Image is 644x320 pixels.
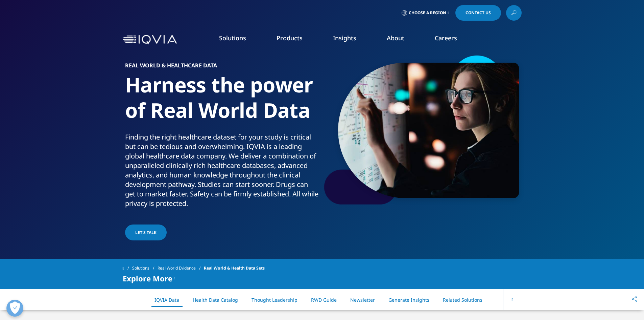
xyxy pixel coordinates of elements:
a: Insights [333,34,356,42]
a: Related Solutions [443,297,482,303]
a: Explore More [496,297,526,303]
a: Solutions [132,262,158,274]
h6: Real World & Healthcare Data [125,63,319,72]
p: Finding the right healthcare dataset for your study is critical but can be tedious and overwhelmi... [125,132,319,212]
button: Open Preferences [6,300,23,317]
span: Choose a Region [409,10,446,16]
a: Contact Us [455,5,501,21]
a: IQVIA Data [154,297,179,303]
span: Explore More [123,274,172,282]
a: Thought Leadership [252,297,297,303]
a: Newsletter [350,297,375,303]
a: About [387,34,404,42]
nav: Primary [180,24,522,56]
a: Products [277,34,303,42]
span: Contact Us [466,11,491,15]
a: RWD Guide [311,297,337,303]
a: Health Data Catalog [193,297,238,303]
a: Generate Insights [388,297,429,303]
img: 2054_young-woman-touching-big-digital-monitor.jpg [338,63,519,198]
a: Careers [435,34,457,42]
h1: Harness the power of Real World Data [125,72,319,132]
a: Solutions [219,34,246,42]
img: IQVIA Healthcare Information Technology and Pharma Clinical Research Company [123,35,177,45]
a: Let's Talk [125,225,167,240]
span: Let's Talk [135,230,157,235]
a: Real World Evidence [158,262,204,274]
span: Real World & Health Data Sets [204,262,265,274]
